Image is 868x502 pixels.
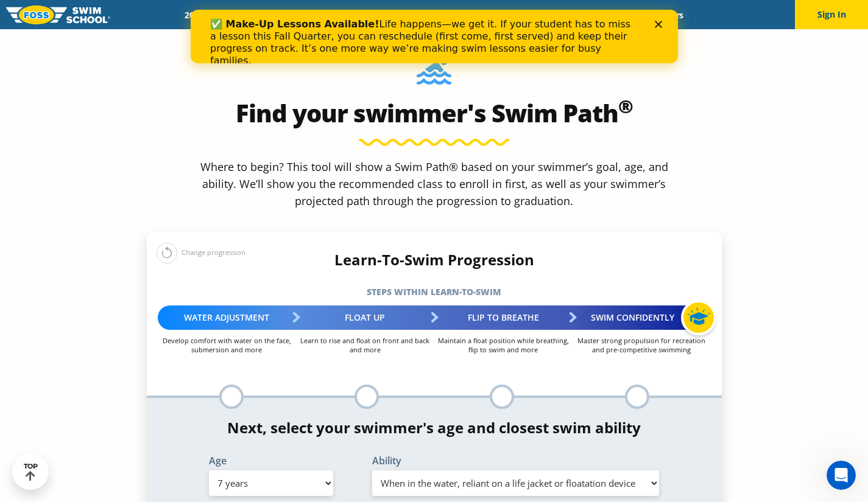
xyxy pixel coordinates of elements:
[19,9,448,57] div: Life happens—we get it. If your student has to miss a lesson this Fall Quarter, you can reschedul...
[573,305,711,330] div: Swim Confidently
[158,305,296,330] div: Water Adjustment
[147,419,722,436] h4: Next, select your swimmer's age and closest swim ability
[643,9,694,21] a: Careers
[302,9,408,21] a: Swim Path® Program
[24,462,38,481] div: TOP
[191,10,678,63] iframe: Intercom live chat banner
[296,336,434,354] p: Learn to rise and float on front and back and more
[573,336,711,354] p: Master strong propulsion for recreation and pre-competitive swimming
[147,284,722,301] h5: Steps within Learn-to-Swim
[6,5,110,24] img: FOSS Swim School Logo
[827,461,856,490] iframe: Intercom live chat
[372,456,660,465] label: Ability
[464,11,476,18] div: Close
[434,336,573,354] p: Maintain a float position while breathing, flip to swim and more
[157,242,245,263] div: Change progression
[147,251,722,268] h4: Learn-To-Swim Progression
[296,305,434,330] div: Float Up
[408,9,476,21] a: About FOSS
[209,456,333,465] label: Age
[158,336,296,354] p: Develop comfort with water on the face, submersion and more
[618,94,633,119] sup: ®
[19,9,188,20] b: ✅ Make-Up Lessons Available!
[417,51,451,92] img: Foss-Location-Swimming-Pool-Person.svg
[147,99,722,128] h2: Find your swimmer's Swim Path
[174,9,250,21] a: 2025 Calendar
[196,158,673,209] p: Where to begin? This tool will show a Swim Path® based on your swimmer’s goal, age, and ability. ...
[250,9,302,21] a: Schools
[605,9,643,21] a: Blog
[434,305,573,330] div: Flip to Breathe
[476,9,605,21] a: Swim Like [PERSON_NAME]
